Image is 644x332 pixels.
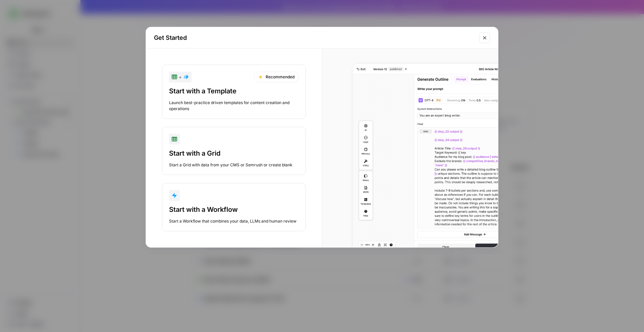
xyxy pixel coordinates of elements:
[162,183,306,231] button: Start with a WorkflowStart a Workflow that combines your data, LLMs and human review
[169,162,299,168] div: Start a Grid with data from your CMS or Semrush or create blank
[169,149,299,158] div: Start with a Grid
[254,72,299,82] div: Recommended
[169,218,299,224] div: Start a Workflow that combines your data, LLMs and human review
[169,205,299,214] div: Start with a Workflow
[169,86,299,96] div: Start with a Template
[162,127,306,175] button: Start with a GridStart a Grid with data from your CMS or Semrush or create blank
[479,32,490,43] button: Close modal
[172,73,189,81] div: +
[169,100,299,112] div: Launch best-practice driven templates for content creation and operations
[162,65,306,119] button: +RecommendedStart with a TemplateLaunch best-practice driven templates for content creation and o...
[154,33,475,43] h2: Get Started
